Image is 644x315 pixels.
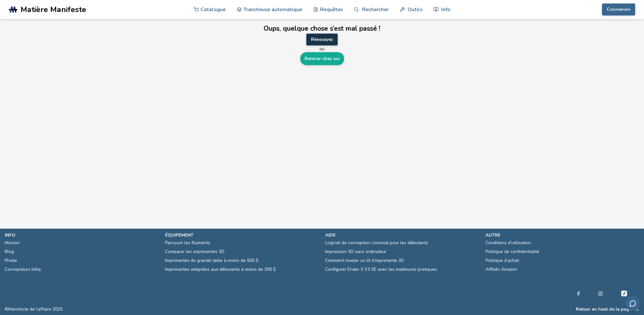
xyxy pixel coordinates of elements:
h2: Oups, quelque chose s’est mal passé ! [51,24,593,34]
span: Matière Manifeste [21,5,86,14]
a: Logiciel de conception convivial pour les débutants [325,238,428,247]
a: Imprimantes adaptées aux débutants à moins de 300 $ [165,265,276,274]
a: Mission [5,238,20,247]
a: Politique d’achat [486,256,519,265]
font: Rechercher [362,6,389,12]
a: Prisée [5,256,17,265]
button: Réessayez [306,34,338,46]
a: Configurer Ender 3 V3 SE avec les meilleures pratiques [325,265,437,274]
button: Retour en haut de la page [576,307,632,312]
font: Requêtes [320,6,343,12]
p: équipement [165,232,319,238]
a: Sur Facebook [576,290,581,297]
a: Affiliés Amazon [486,265,517,274]
font: Info [441,6,450,12]
a: Sur Instagram [598,290,603,297]
p: ou [51,46,593,52]
a: Comparer les imprimantes 3D [165,247,224,256]
a: Politique de confidentialité [486,247,539,256]
button: Envoyer des commentaires par e-mail [625,296,640,311]
p: autre [486,232,640,238]
a: Blog [5,247,14,256]
a: Tiktok [620,290,628,297]
button: Connexion [602,3,635,15]
a: Parcourir les filaments [165,238,210,247]
a: Imprimantes de grande taille à moins de 500 $ [165,256,259,265]
p: info [5,232,159,238]
a: Conditions d’utilisation [486,238,531,247]
span: © [5,307,63,312]
p: Aide [325,232,479,238]
font: Trancheuse automatique [243,6,302,12]
a: Comment niveler un lit d’imprimante 3D [325,256,404,265]
font: Outils [408,6,422,12]
font: Catalogue [200,6,226,12]
a: Impression 3D sans ordinateur [325,247,386,256]
a: RSS Feed [635,307,639,312]
a: Rentrer chez soi [300,52,344,65]
font: Manifeste de l’affaire 2025 [9,306,63,312]
a: Concepteurs bêta [5,265,41,274]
